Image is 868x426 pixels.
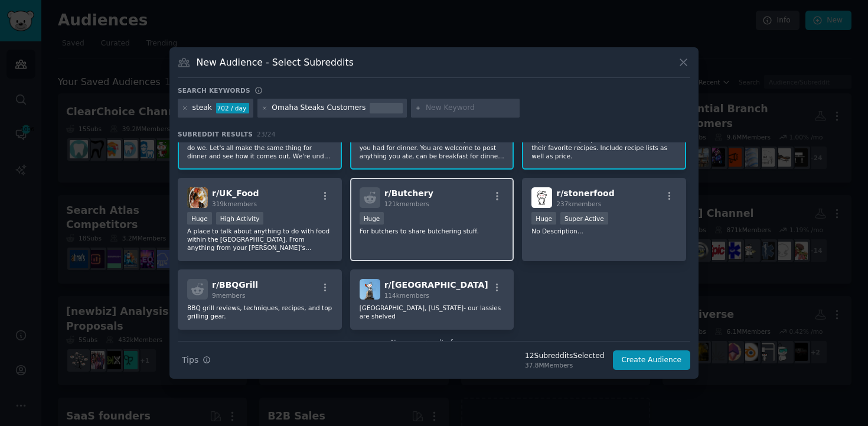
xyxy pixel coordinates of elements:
[187,227,332,252] p: A place to talk about anything to do with food within the [GEOGRAPHIC_DATA]. From anything from y...
[384,188,433,198] span: r/ Butchery
[187,187,208,208] img: UK_Food
[426,103,515,113] input: New Keyword
[192,103,212,113] div: steak
[384,280,488,290] span: r/ [GEOGRAPHIC_DATA]
[531,187,552,208] img: stonerfood
[556,188,614,198] span: r/ stonerfood
[212,200,257,207] span: 319k members
[384,292,429,299] span: 114k members
[212,188,259,198] span: r/ UK_Food
[187,304,332,320] p: BBQ grill reviews, techniques, recipes, and top grilling gear.
[360,135,505,160] p: Welcome to r/dinner! Feel free to post what you had for dinner. You are welcome to post anything ...
[613,350,691,370] button: Create Audience
[360,227,505,235] p: For butchers to share butchering stuff.
[531,212,556,225] div: Huge
[216,212,264,225] div: High Activity
[531,135,677,160] p: A place for the people of reddit to discuss their favorite recipes. Include recipe lists as well ...
[187,212,212,225] div: Huge
[272,103,366,113] div: Omaha Steaks Customers
[187,135,332,160] p: Never know what to make for dinner? Neither do we. Let's all make the same thing for dinner and s...
[178,130,253,138] span: Subreddit Results
[525,351,604,362] div: 12 Subreddit s Selected
[178,350,215,370] button: Tips
[178,338,690,349] div: No more results for now
[556,200,601,207] span: 237k members
[257,131,276,138] span: 23 / 24
[182,354,198,366] span: Tips
[360,279,380,300] img: Birmingham
[560,212,608,225] div: Super Active
[178,86,250,95] h3: Search keywords
[212,280,258,290] span: r/ BBQGrill
[197,56,354,69] h3: New Audience - Select Subreddits
[212,292,246,299] span: 9 members
[216,103,249,113] div: 702 / day
[360,212,384,225] div: Huge
[525,361,604,369] div: 37.8M Members
[360,304,505,320] p: [GEOGRAPHIC_DATA], [US_STATE]- our lassies are shelved
[384,200,429,207] span: 121k members
[531,227,677,235] p: No Description...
